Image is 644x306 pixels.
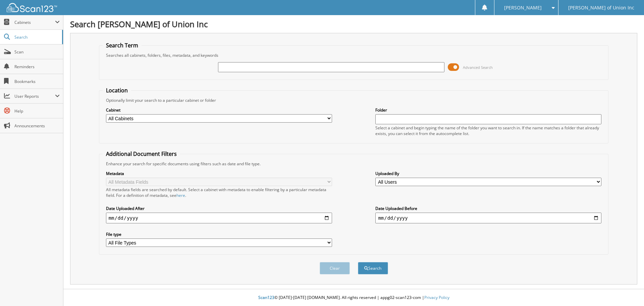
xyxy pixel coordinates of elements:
span: Cabinets [14,19,55,25]
span: [PERSON_NAME] [504,6,542,10]
label: Metadata [106,171,332,176]
span: Advanced Search [463,65,493,70]
div: All metadata fields are searched by default. Select a cabinet with metadata to enable filtering b... [106,187,332,198]
a: here [176,192,185,198]
span: Bookmarks [14,79,60,84]
span: User Reports [14,93,55,99]
h1: Search [PERSON_NAME] of Union Inc [70,18,637,30]
span: Announcements [14,123,60,129]
div: © [DATE]-[DATE] [DOMAIN_NAME]. All rights reserved | appg02-scan123-com | [63,290,644,306]
legend: Location [103,87,131,94]
span: Search [14,34,59,40]
label: Uploaded By [375,171,601,176]
legend: Search Term [103,42,142,49]
div: Enhance your search for specific documents using filters such as date and file type. [103,161,605,167]
legend: Additional Document Filters [103,150,180,158]
input: start [106,213,332,223]
span: Help [14,108,60,114]
a: Privacy Policy [424,295,449,300]
label: Cabinet [106,107,332,113]
label: Date Uploaded Before [375,206,601,211]
label: Folder [375,107,601,113]
div: Optionally limit your search to a particular cabinet or folder [103,97,605,103]
label: File type [106,231,332,237]
span: Scan123 [258,295,274,300]
span: [PERSON_NAME] of Union Inc [568,6,634,10]
span: Scan [14,49,60,55]
button: Search [358,262,388,274]
img: scan123-logo-white.svg [7,3,57,12]
div: Searches all cabinets, folders, files, metadata, and keywords [103,52,605,58]
div: Select a cabinet and begin typing the name of the folder you want to search in. If the name match... [375,125,601,136]
input: end [375,213,601,223]
label: Date Uploaded After [106,206,332,211]
button: Clear [320,262,350,274]
span: Reminders [14,64,60,70]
